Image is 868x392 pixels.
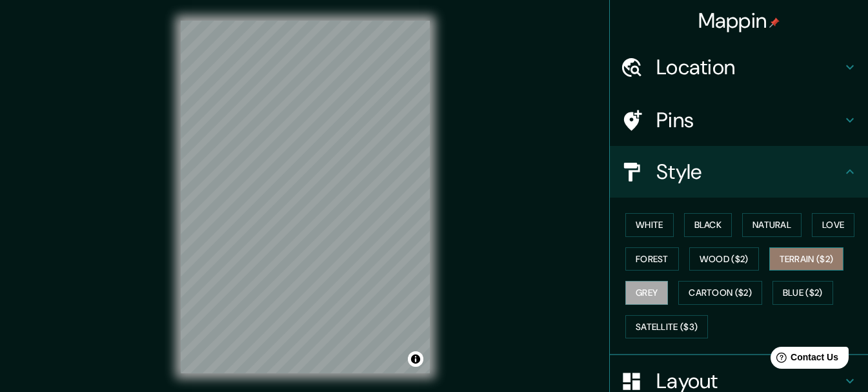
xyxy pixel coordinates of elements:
[769,17,780,28] img: pin-icon.png
[684,213,732,237] button: Black
[698,8,780,34] h4: Mappin
[656,54,842,80] h4: Location
[656,159,842,185] h4: Style
[625,247,679,271] button: Forest
[769,247,844,271] button: Terrain ($2)
[753,342,854,378] iframe: Help widget launcher
[610,41,868,93] div: Location
[610,94,868,146] div: Pins
[689,247,759,271] button: Wood ($2)
[812,213,854,237] button: Love
[742,213,802,237] button: Natural
[625,281,668,305] button: Grey
[625,315,708,339] button: Satellite ($3)
[678,281,762,305] button: Cartoon ($2)
[772,281,833,305] button: Blue ($2)
[408,351,423,367] button: Toggle attribution
[656,107,842,133] h4: Pins
[625,213,674,237] button: White
[181,21,430,373] canvas: Map
[610,146,868,198] div: Style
